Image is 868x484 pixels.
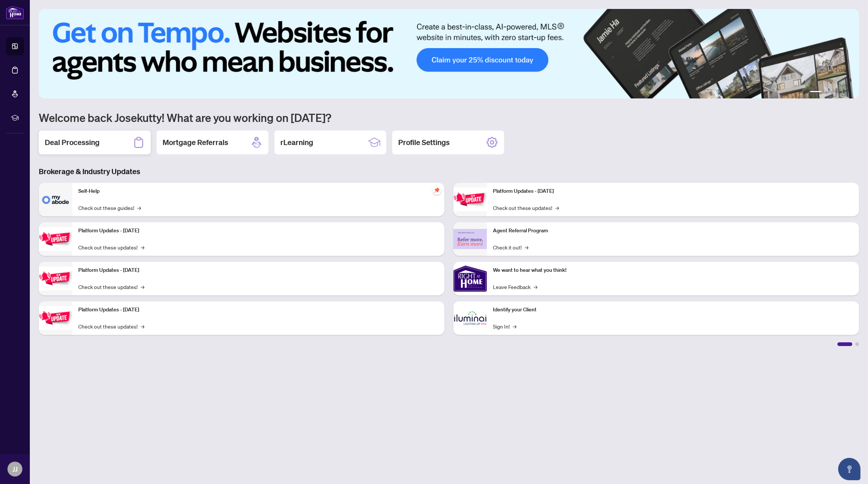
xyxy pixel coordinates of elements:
span: → [141,283,144,291]
img: Platform Updates - September 16, 2025 [39,227,72,251]
a: Check out these updates!→ [78,322,144,330]
p: Platform Updates - [DATE] [78,266,438,274]
img: Self-Help [39,183,72,216]
img: Platform Updates - June 23, 2025 [453,188,487,211]
span: JJ [12,464,18,474]
button: 3 [831,91,834,94]
img: Platform Updates - July 8, 2025 [39,306,72,330]
a: Check it out!→ [493,243,528,251]
span: → [513,322,516,330]
a: Sign In!→ [493,322,516,330]
img: Slide 0 [39,9,859,98]
h2: Mortgage Referrals [163,137,228,148]
img: Agent Referral Program [453,229,487,249]
p: Self-Help [78,187,438,195]
span: → [137,204,141,212]
img: logo [6,6,24,19]
span: → [141,322,144,330]
a: Check out these updates!→ [78,283,144,291]
span: → [525,243,528,251]
button: 1 [810,91,822,94]
p: We want to hear what you think! [493,266,853,274]
button: 2 [825,91,828,94]
img: Platform Updates - July 21, 2025 [39,267,72,290]
h2: Deal Processing [45,137,100,148]
a: Check out these updates!→ [493,204,559,212]
p: Platform Updates - [DATE] [493,187,853,195]
button: 6 [849,91,852,94]
button: 5 [843,91,846,94]
span: → [555,204,559,212]
img: Identify your Client [453,301,487,335]
h2: rLearning [280,137,313,148]
img: We want to hear what you think! [453,262,487,295]
span: → [534,283,537,291]
a: Check out these guides!→ [78,204,141,212]
a: Leave Feedback→ [493,283,537,291]
button: 4 [837,91,840,94]
span: pushpin [433,186,441,195]
h1: Welcome back Josekutty! What are you working on [DATE]? [39,110,859,125]
p: Agent Referral Program [493,227,853,235]
h3: Brokerage & Industry Updates [39,166,859,177]
span: → [141,243,144,251]
p: Identify your Client [493,306,853,314]
h2: Profile Settings [398,137,450,148]
p: Platform Updates - [DATE] [78,306,438,314]
a: Check out these updates!→ [78,243,144,251]
p: Platform Updates - [DATE] [78,227,438,235]
button: Open asap [838,458,861,480]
